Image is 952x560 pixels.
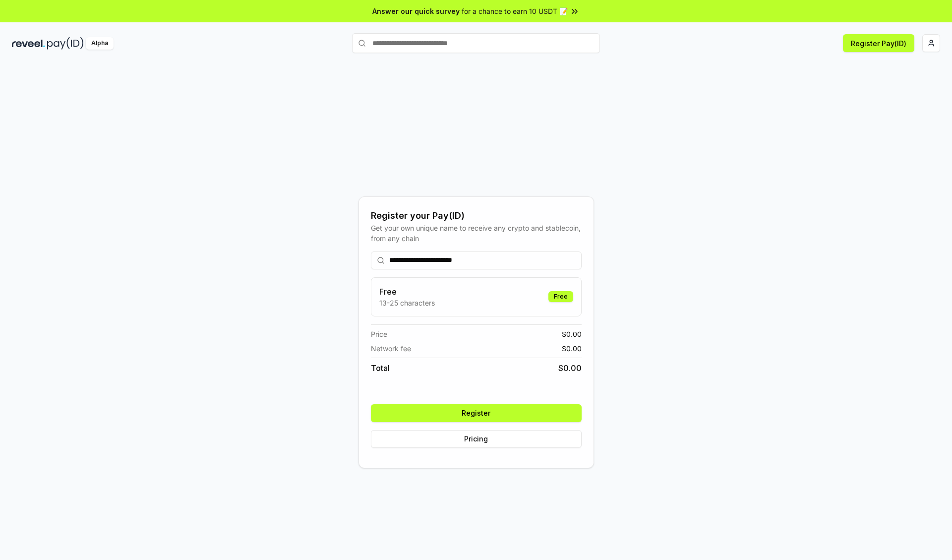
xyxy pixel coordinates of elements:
[379,286,435,298] h3: Free
[372,6,460,16] span: Answer our quick survey
[371,362,390,374] span: Total
[562,329,582,339] span: $ 0.00
[47,37,84,50] img: pay_id
[12,37,45,50] img: reveel_dark
[548,291,573,302] div: Free
[371,430,582,448] button: Pricing
[562,343,582,354] span: $ 0.00
[843,34,914,52] button: Register Pay(ID)
[371,404,582,422] button: Register
[371,223,582,244] div: Get your own unique name to receive any crypto and stablecoin, from any chain
[371,329,387,339] span: Price
[86,37,114,50] div: Alpha
[371,209,582,223] div: Register your Pay(ID)
[371,343,411,354] span: Network fee
[379,298,435,308] p: 13-25 characters
[558,362,582,374] span: $ 0.00
[462,6,568,16] span: for a chance to earn 10 USDT 📝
